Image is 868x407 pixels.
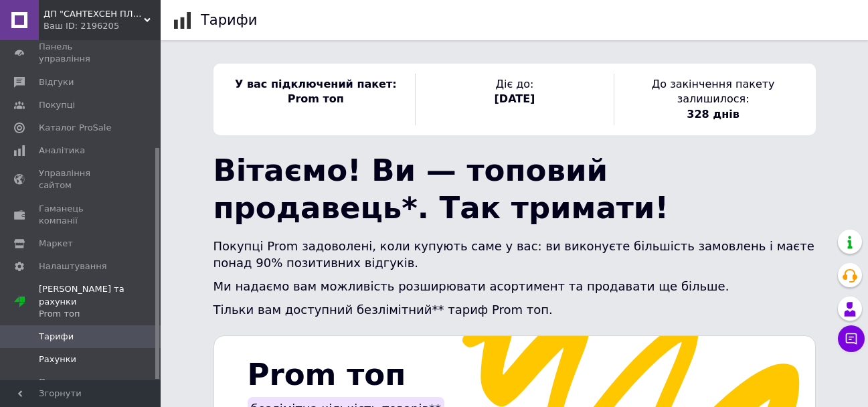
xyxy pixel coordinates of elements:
[39,353,76,365] span: Рахунки
[39,145,85,157] span: Аналітика
[652,78,775,105] span: До закінчення пакету залишилося:
[838,325,865,352] button: Чат з покупцем
[213,279,729,293] span: Ми надаємо вам можливість розширювати асортимент та продавати ще більше.
[687,108,740,120] span: 328 днів
[495,92,535,105] span: [DATE]
[39,122,111,134] span: Каталог ProSale
[235,78,397,90] span: У вас підключений пакет:
[248,357,406,392] span: Prom топ
[39,167,124,191] span: Управління сайтом
[288,92,344,105] span: Prom топ
[39,260,107,272] span: Налаштування
[213,303,553,317] span: Тільки вам доступний безлімітний** тариф Prom топ.
[213,153,669,226] span: Вітаємо! Ви — топовий продавець*. Так тримати!
[213,239,814,270] span: Покупці Prom задоволені, коли купують саме у вас: ви виконуєте більшість замовлень і маєте понад ...
[415,74,614,125] div: Діє до:
[39,376,124,400] span: Програма "Приведи друга"
[39,308,161,320] div: Prom топ
[201,12,257,28] h1: Тарифи
[39,76,74,88] span: Відгуки
[39,203,124,227] span: Гаманець компанії
[44,8,144,20] span: ДП "САНТЕХСЕН ПЛЮС" ЧЕСЬКОГО ТОВ "ІМОТЕКСЕН ПЛЮС"
[39,41,124,65] span: Панель управління
[44,20,161,32] div: Ваш ID: 2196205
[39,331,74,343] span: Тарифи
[39,99,75,111] span: Покупці
[39,283,161,320] span: [PERSON_NAME] та рахунки
[39,238,73,250] span: Маркет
